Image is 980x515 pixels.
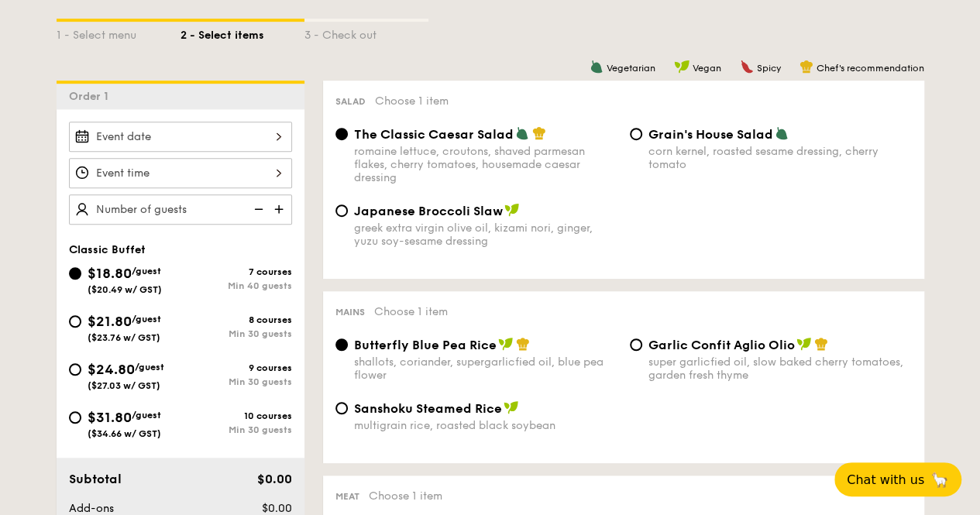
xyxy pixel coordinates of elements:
[607,63,655,74] span: Vegetarian
[740,60,754,74] img: icon-spicy.37a8142b.svg
[88,428,161,439] span: ($34.66 w/ GST)
[88,332,160,343] span: ($23.76 w/ GST)
[135,362,164,373] span: /guest
[498,337,514,351] img: icon-vegan.f8ff3823.svg
[354,127,514,142] span: The Classic Caesar Salad
[354,221,617,248] div: greek extra virgin olive oil, kizami nori, ginger, yuzu soy-sesame dressing
[69,243,146,256] span: Classic Buffet
[304,22,428,43] div: 3 - Check out
[246,194,269,224] img: icon-reduce.1d2dbef1.svg
[335,204,348,217] input: Japanese Broccoli Slawgreek extra virgin olive oil, kizami nori, ginger, yuzu soy-sesame dressing
[354,401,502,416] span: Sanshoku Steamed Rice
[796,337,812,351] img: icon-vegan.f8ff3823.svg
[847,472,924,487] span: Chat with us
[335,491,359,502] span: Meat
[69,122,292,152] input: Event date
[69,267,81,280] input: $18.80/guest($20.49 w/ GST)7 coursesMin 40 guests
[132,266,161,276] span: /guest
[69,158,292,188] input: Event time
[132,410,161,421] span: /guest
[648,127,773,142] span: Grain's House Salad
[775,126,789,140] img: icon-vegetarian.fe4039eb.svg
[354,338,497,352] span: Butterfly Blue Pea Rice
[369,489,442,503] span: Choose 1 item
[648,338,795,352] span: Garlic Confit Aglio Olio
[335,128,348,140] input: The Classic Caesar Saladromaine lettuce, croutons, shaved parmesan flakes, cherry tomatoes, house...
[693,63,721,74] span: Vegan
[504,203,520,217] img: icon-vegan.f8ff3823.svg
[516,337,530,351] img: icon-chef-hat.a58ddaea.svg
[88,313,132,330] span: $21.80
[269,194,292,224] img: icon-add.58712e84.svg
[69,194,292,225] input: Number of guests
[590,60,603,74] img: icon-vegetarian.fe4039eb.svg
[69,502,114,515] span: Add-ons
[799,60,813,74] img: icon-chef-hat.a58ddaea.svg
[69,411,81,424] input: $31.80/guest($34.66 w/ GST)10 coursesMin 30 guests
[181,376,292,387] div: Min 30 guests
[648,355,912,382] div: super garlicfied oil, slow baked cherry tomatoes, garden fresh thyme
[181,424,292,435] div: Min 30 guests
[335,338,348,351] input: Butterfly Blue Pea Riceshallots, coriander, supergarlicfied oil, blue pea flower
[757,63,781,74] span: Spicy
[88,284,162,295] span: ($20.49 w/ GST)
[335,96,366,107] span: Salad
[181,22,304,43] div: 2 - Select items
[375,94,449,108] span: Choose 1 item
[69,472,122,486] span: Subtotal
[181,362,292,373] div: 9 courses
[132,314,161,324] span: /guest
[181,314,292,325] div: 8 courses
[88,380,160,391] span: ($27.03 w/ GST)
[261,502,291,515] span: $0.00
[69,315,81,328] input: $21.80/guest($23.76 w/ GST)8 coursesMin 30 guests
[354,204,503,218] span: Japanese Broccoli Slaw
[57,22,181,43] div: 1 - Select menu
[181,266,292,277] div: 7 courses
[181,280,292,291] div: Min 40 guests
[817,63,924,74] span: Chef's recommendation
[374,305,448,318] span: Choose 1 item
[335,402,348,414] input: Sanshoku Steamed Ricemultigrain rice, roasted black soybean
[354,145,617,184] div: romaine lettuce, croutons, shaved parmesan flakes, cherry tomatoes, housemade caesar dressing
[354,419,617,432] div: multigrain rice, roasted black soybean
[674,60,689,74] img: icon-vegan.f8ff3823.svg
[69,90,115,103] span: Order 1
[88,409,132,426] span: $31.80
[532,126,546,140] img: icon-chef-hat.a58ddaea.svg
[648,145,912,171] div: corn kernel, roasted sesame dressing, cherry tomato
[354,355,617,382] div: shallots, coriander, supergarlicfied oil, blue pea flower
[814,337,828,351] img: icon-chef-hat.a58ddaea.svg
[630,128,642,140] input: Grain's House Saladcorn kernel, roasted sesame dressing, cherry tomato
[504,400,519,414] img: icon-vegan.f8ff3823.svg
[181,328,292,339] div: Min 30 guests
[88,361,135,378] span: $24.80
[88,265,132,282] span: $18.80
[515,126,529,140] img: icon-vegetarian.fe4039eb.svg
[630,338,642,351] input: Garlic Confit Aglio Oliosuper garlicfied oil, slow baked cherry tomatoes, garden fresh thyme
[335,307,365,318] span: Mains
[930,471,949,489] span: 🦙
[834,462,961,496] button: Chat with us🦙
[69,363,81,376] input: $24.80/guest($27.03 w/ GST)9 coursesMin 30 guests
[181,410,292,421] div: 10 courses
[256,472,291,486] span: $0.00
